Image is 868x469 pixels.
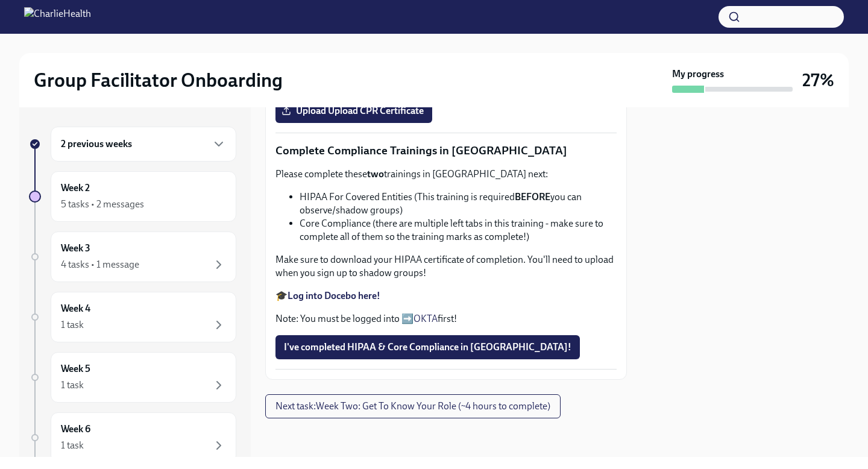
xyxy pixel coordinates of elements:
[300,217,617,244] li: Core Compliance (there are multiple left tabs in this training - make sure to complete all of the...
[672,68,724,81] strong: My progress
[61,318,84,332] div: 1 task
[61,181,90,195] h6: Week 2
[515,191,550,203] strong: BEFORE
[61,379,84,392] div: 1 task
[275,99,432,123] label: Upload Upload CPR Certificate
[300,190,617,217] li: HIPAA For Covered Entities (This training is required you can observe/shadow groups)
[29,231,236,282] a: Week 34 tasks • 1 message
[61,258,139,271] div: 4 tasks • 1 message
[34,68,283,92] h2: Group Facilitator Onboarding
[61,362,90,376] h6: Week 5
[275,400,550,412] span: Next task : Week Two: Get To Know Your Role (~4 hours to complete)
[61,198,144,211] div: 5 tasks • 2 messages
[61,137,132,151] h6: 2 previous weeks
[29,171,236,222] a: Week 25 tasks • 2 messages
[61,439,84,452] div: 1 task
[275,335,580,359] button: I've completed HIPAA & Core Compliance in [GEOGRAPHIC_DATA]!
[284,341,571,353] span: I've completed HIPAA & Core Compliance in [GEOGRAPHIC_DATA]!
[265,394,561,418] button: Next task:Week Two: Get To Know Your Role (~4 hours to complete)
[61,302,90,315] h6: Week 4
[275,253,617,280] p: Make sure to download your HIPAA certificate of completion. You'll need to upload when you sign u...
[61,242,90,255] h6: Week 3
[29,412,236,463] a: Week 61 task
[29,352,236,403] a: Week 51 task
[802,69,834,91] h3: 27%
[275,312,617,326] p: Note: You must be logged into ➡️ first!
[275,143,617,159] p: Complete Compliance Trainings in [GEOGRAPHIC_DATA]
[414,313,438,324] a: OKTA
[275,168,617,181] p: Please complete these trainings in [GEOGRAPHIC_DATA] next:
[275,289,617,303] p: 🎓
[29,292,236,342] a: Week 41 task
[51,127,236,162] div: 2 previous weeks
[284,105,424,117] span: Upload Upload CPR Certificate
[24,7,91,27] img: CharlieHealth
[367,168,384,180] strong: two
[288,290,380,301] a: Log into Docebo here!
[61,423,90,436] h6: Week 6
